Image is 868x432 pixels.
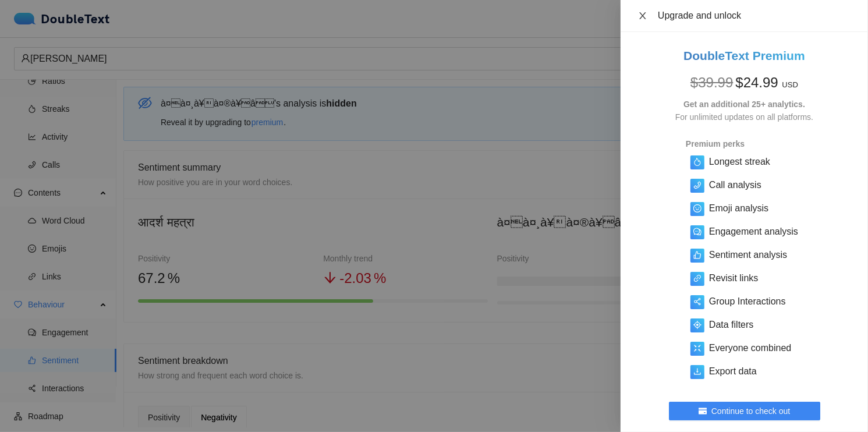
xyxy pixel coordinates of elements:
h5: Call analysis [709,178,761,192]
span: credit-card [699,407,707,416]
span: For unlimited updates on all platforms. [675,112,813,122]
h5: Everyone combined [709,341,791,355]
h2: DoubleText Premium [635,46,854,65]
h5: Data filters [709,318,753,332]
button: credit-cardContinue to check out [669,402,820,420]
strong: Premium perks [686,139,745,148]
h5: Longest streak [709,155,770,169]
div: Upgrade and unlock [658,9,854,22]
span: aim [693,321,702,329]
span: like [693,251,702,259]
span: link [693,274,702,282]
h5: Emoji analysis [709,201,768,215]
span: download [693,367,702,376]
span: smile [693,204,702,213]
span: Continue to check out [711,405,790,417]
span: USD [782,80,798,89]
span: close [638,11,647,20]
h5: Engagement analysis [709,225,798,239]
span: $ 39.99 [690,75,733,90]
button: Close [635,10,651,22]
span: fullscreen-exit [693,344,702,352]
span: phone [693,181,702,189]
strong: Get an additional 25+ analytics. [683,100,805,109]
span: comment [693,228,702,236]
h5: Sentiment analysis [709,248,787,262]
h5: Export data [709,364,757,378]
span: fire [693,158,702,166]
h5: Group Interactions [709,295,786,309]
span: $ 24.99 [735,75,778,90]
h5: Revisit links [709,271,758,285]
span: share-alt [693,298,702,306]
